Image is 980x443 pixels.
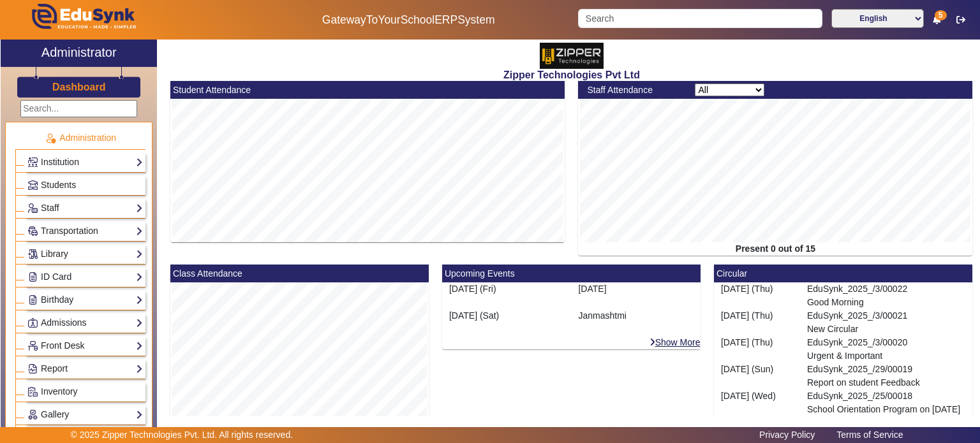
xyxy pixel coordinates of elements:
div: [DATE] [572,282,701,309]
p: New Circular [807,323,966,336]
mat-card-header: Circular [714,265,972,282]
input: Search... [20,100,137,117]
a: Students [27,178,143,192]
h2: Administrator [41,45,117,60]
p: © 2025 Zipper Technologies Pvt. Ltd. All rights reserved. [71,428,293,442]
h5: GatewayToYourSchoolERPSystem [252,13,565,27]
a: Privacy Policy [753,426,821,443]
p: Good Morning [807,296,966,309]
p: Urgent & Important [807,349,966,363]
p: Administration [15,131,145,145]
h2: Zipper Technologies Pvt Ltd [164,69,979,81]
div: EduSynk_2025_/3/00020 [800,336,972,363]
mat-card-header: Upcoming Events [442,265,701,282]
span: Inventory [41,386,78,396]
mat-card-header: Student Attendance [170,81,565,99]
img: Students.png [28,180,38,190]
input: Search [578,9,822,28]
div: [DATE] (Fri) [449,282,565,296]
a: Administrator [1,40,157,67]
div: [DATE] (Thu) [714,336,800,363]
div: Present 0 out of 15 [578,242,972,256]
div: EduSynk_2025_/25/00018 [800,389,972,416]
a: Show More [649,337,701,348]
img: Administration.png [45,133,56,144]
a: Dashboard [52,80,107,94]
div: Janmashtmi [572,309,701,336]
p: School Orientation Program on [DATE] [807,403,966,416]
span: Students [41,180,76,190]
div: [DATE] (Sun) [714,363,800,389]
div: Staff Attendance [581,84,688,97]
div: EduSynk_2025_/3/00021 [800,309,972,336]
img: Inventory.png [28,387,38,396]
a: Terms of Service [830,426,909,443]
div: [DATE] (Thu) [714,282,800,309]
div: [DATE] (Thu) [714,309,800,336]
div: [DATE] (Wed) [714,389,800,416]
div: EduSynk_2025_/3/00022 [800,282,972,309]
div: [DATE] (Sat) [449,309,565,323]
div: EduSynk_2025_/29/00019 [800,363,972,389]
span: 5 [935,10,947,20]
mat-card-header: Class Attendance [170,265,429,282]
a: Inventory [27,384,143,399]
img: 36227e3f-cbf6-4043-b8fc-b5c5f2957d0a [540,43,604,69]
p: Report on student Feedback [807,376,966,389]
h3: Dashboard [52,81,106,93]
